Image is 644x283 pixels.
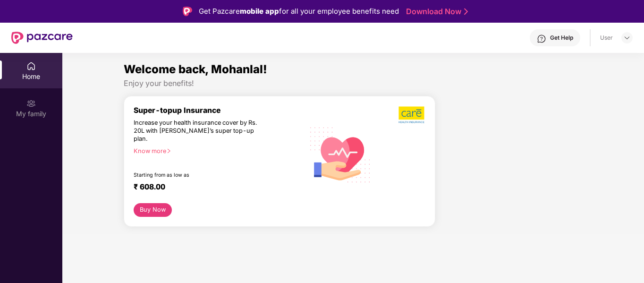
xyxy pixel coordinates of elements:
[26,99,36,108] img: svg+xml;base64,PHN2ZyB3aWR0aD0iMjAiIGhlaWdodD0iMjAiIHZpZXdCb3g9IjAgMCAyMCAyMCIgZmlsbD0ibm9uZSIgeG...
[134,147,298,154] div: Know more
[26,61,36,71] img: svg+xml;base64,PHN2ZyBpZD0iSG9tZSIgeG1sbnM9Imh0dHA6Ly93d3cudzMub3JnLzIwMDAvc3ZnIiB3aWR0aD0iMjAiIG...
[199,6,399,17] div: Get Pazcare for all your employee benefits need
[240,7,279,16] strong: mobile app
[304,117,377,191] img: svg+xml;base64,PHN2ZyB4bWxucz0iaHR0cDovL3d3dy53My5vcmcvMjAwMC9zdmciIHhtbG5zOnhsaW5rPSJodHRwOi8vd3...
[600,34,613,42] div: User
[124,78,583,88] div: Enjoy your benefits!
[464,7,468,17] img: Stroke
[134,203,172,217] button: Buy Now
[623,34,631,42] img: svg+xml;base64,PHN2ZyBpZD0iRHJvcGRvd24tMzJ4MzIiIHhtbG5zPSJodHRwOi8vd3d3LnczLm9yZy8yMDAwL3N2ZyIgd2...
[134,182,295,194] div: ₹ 608.00
[124,62,267,76] span: Welcome back, Mohanlal!
[134,119,263,143] div: Increase your health insurance cover by Rs. 20L with [PERSON_NAME]’s super top-up plan.
[398,106,425,124] img: b5dec4f62d2307b9de63beb79f102df3.png
[550,34,573,42] div: Get Help
[11,32,73,44] img: New Pazcare Logo
[134,106,304,115] div: Super-topup Insurance
[166,148,171,154] span: right
[406,7,465,17] a: Download Now
[537,34,546,43] img: svg+xml;base64,PHN2ZyBpZD0iSGVscC0zMngzMiIgeG1sbnM9Imh0dHA6Ly93d3cudzMub3JnLzIwMDAvc3ZnIiB3aWR0aD...
[134,172,264,179] div: Starting from as low as
[183,7,192,16] img: Logo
